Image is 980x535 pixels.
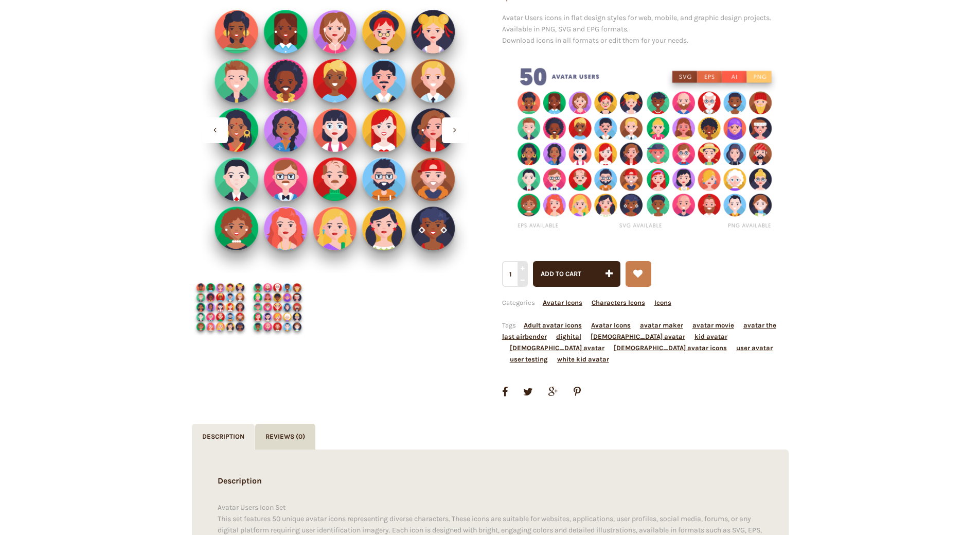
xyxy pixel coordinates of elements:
span: Categories [502,299,671,306]
img: Avatar Users icons png/svg/eps [502,54,789,245]
a: Avatar Icons [591,321,631,329]
a: Reviews (0) [255,424,315,450]
a: white kid avatar [557,355,609,363]
input: Qty [502,261,526,287]
a: Adult avatar icons [524,321,582,329]
a: user avatar [736,344,773,352]
a: [DEMOGRAPHIC_DATA] avatar [591,333,685,340]
button: Add to cart [533,261,620,287]
a: dighital [556,333,581,340]
p: Avatar Users icons in flat design styles for web, mobile, and graphic design projects. Available ... [502,12,789,46]
a: [DEMOGRAPHIC_DATA] avatar [510,344,604,352]
a: Icons [654,299,671,306]
span: Add to cart [541,270,581,278]
span: Tags [502,321,776,363]
a: Description [192,424,255,450]
a: user testing [510,355,548,363]
a: Characters Icons [592,299,645,306]
a: [DEMOGRAPHIC_DATA] avatar icons [614,344,727,352]
img: AvatarUsers Icons Cover [249,279,306,336]
a: kid avatar [694,333,727,340]
a: avatar maker [640,321,683,329]
img: Avatar Users Icons [192,279,249,336]
h2: Description [218,475,763,487]
a: Avatar Icons [543,299,582,306]
a: avatar movie [692,321,734,329]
